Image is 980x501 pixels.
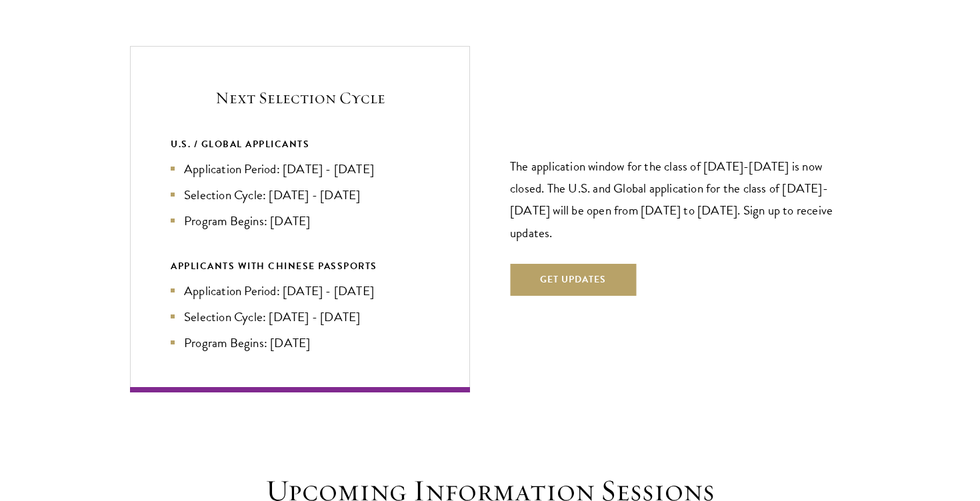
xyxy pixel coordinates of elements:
li: Program Begins: [DATE] [171,211,429,231]
li: Application Period: [DATE] - [DATE] [171,159,429,179]
li: Selection Cycle: [DATE] - [DATE] [171,185,429,205]
div: U.S. / GLOBAL APPLICANTS [171,136,429,153]
li: Program Begins: [DATE] [171,333,429,352]
button: Get Updates [510,264,636,296]
p: The application window for the class of [DATE]-[DATE] is now closed. The U.S. and Global applicat... [510,155,850,243]
li: Application Period: [DATE] - [DATE] [171,281,429,300]
li: Selection Cycle: [DATE] - [DATE] [171,307,429,326]
h5: Next Selection Cycle [171,87,429,109]
div: APPLICANTS WITH CHINESE PASSPORTS [171,258,429,274]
